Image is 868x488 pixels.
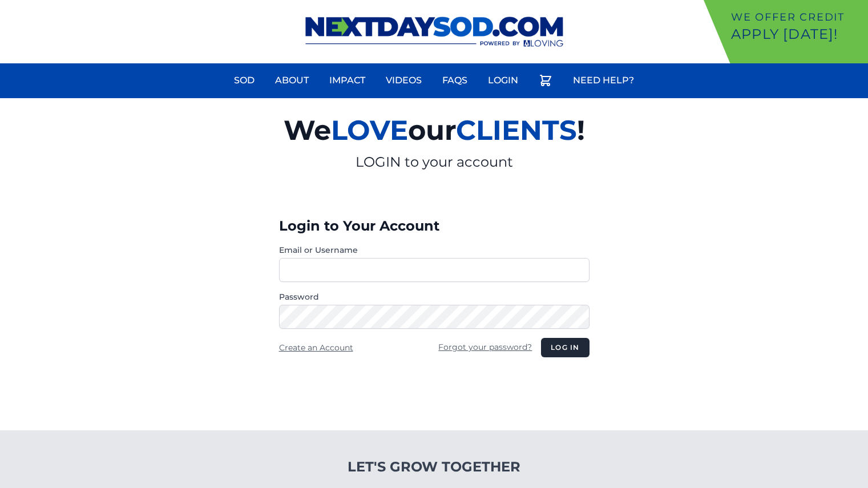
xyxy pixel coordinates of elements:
[268,67,316,94] a: About
[279,217,590,235] h3: Login to Your Account
[331,114,408,147] span: LOVE
[151,153,717,171] p: LOGIN to your account
[279,342,353,353] a: Create an Account
[435,67,474,94] a: FAQs
[151,107,717,153] h2: We our !
[481,67,525,94] a: Login
[279,291,590,303] label: Password
[541,338,589,357] button: Log in
[227,67,261,94] a: Sod
[731,9,863,25] p: We offer Credit
[438,342,532,352] a: Forgot your password?
[566,67,641,94] a: Need Help?
[731,25,863,43] p: Apply [DATE]!
[279,244,590,256] label: Email or Username
[456,114,577,147] span: CLIENTS
[322,67,372,94] a: Impact
[379,67,429,94] a: Videos
[286,458,582,476] h4: Let's Grow Together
